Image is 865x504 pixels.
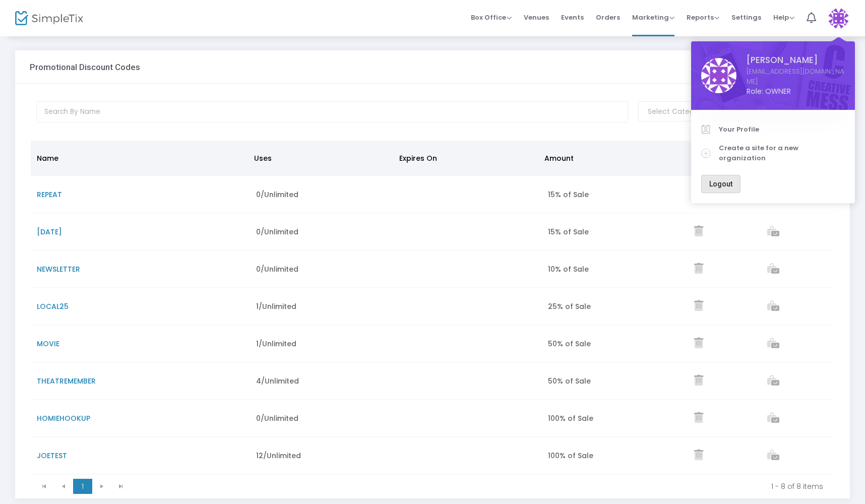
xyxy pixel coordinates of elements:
[256,413,298,423] span: 0/Unlimited
[767,302,779,312] a: View list of orders which used this promo code.
[30,62,140,72] h3: Promotional Discount Codes
[767,339,779,349] a: View list of orders which used this promo code.
[524,5,549,30] span: Venues
[548,227,589,237] span: 15% of Sale
[37,264,80,274] span: NEWSLETTER
[37,153,58,163] span: Name
[471,13,512,22] span: Box Office
[767,451,779,461] a: View list of orders which used this promo code.
[767,265,779,275] a: View list of orders which used this promo code.
[648,106,810,117] input: NO DATA FOUND
[37,339,59,349] span: MOVIE
[747,67,845,86] a: [EMAIL_ADDRESS][DOMAIN_NAME]
[37,413,90,423] span: HOMIEHOOKUP
[548,451,593,461] span: 100% of Sale
[687,13,719,22] span: Reports
[256,301,296,311] span: 1/Unlimited
[767,227,779,237] a: View list of orders which used this promo code.
[596,5,620,30] span: Orders
[256,190,298,200] span: 0/Unlimited
[254,153,272,163] span: Uses
[767,414,779,424] a: View list of orders which used this promo code.
[731,5,761,30] span: Settings
[548,413,593,423] span: 100% of Sale
[701,139,845,167] a: Create a site for a new organization
[37,451,67,461] span: JOETEST
[561,5,584,30] span: Events
[747,54,845,67] span: [PERSON_NAME]
[37,190,62,200] span: REPEAT
[548,264,589,274] span: 10% of Sale
[747,86,845,97] span: Role: OWNER
[548,376,591,386] span: 50% of Sale
[37,227,62,237] span: [DATE]
[73,479,92,494] span: Page 1
[548,190,589,200] span: 15% of Sale
[256,451,301,461] span: 12/Unlimited
[701,175,740,193] button: Logout
[709,180,732,188] span: Logout
[719,124,845,135] span: Your Profile
[632,13,674,22] span: Marketing
[544,153,574,163] span: Amount
[256,339,296,349] span: 1/Unlimited
[256,264,298,274] span: 0/Unlimited
[138,481,823,491] kendo-pager-info: 1 - 8 of 8 items
[256,376,299,386] span: 4/Unlimited
[399,153,437,163] span: Expires On
[548,339,591,349] span: 50% of Sale
[31,141,834,474] div: Data table
[256,227,298,237] span: 0/Unlimited
[37,376,96,386] span: THEATREMEMBER
[701,120,845,139] a: Your Profile
[719,143,845,163] span: Create a site for a new organization
[767,376,779,387] a: View list of orders which used this promo code.
[548,301,591,311] span: 25% of Sale
[36,101,629,122] input: Search By Name
[773,13,794,22] span: Help
[37,301,69,311] span: LOCAL25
